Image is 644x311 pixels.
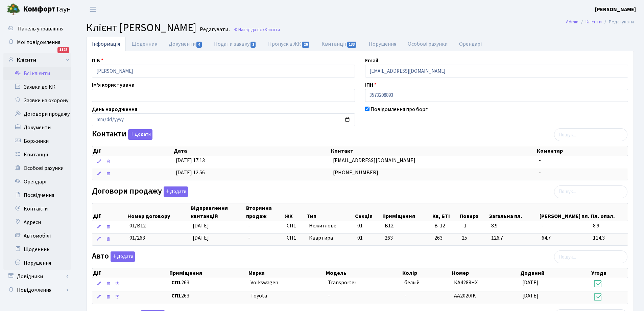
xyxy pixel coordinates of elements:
[164,186,188,197] button: Договори продажу
[3,94,71,107] a: Заявки на охорону
[491,234,536,242] span: 126.7
[3,36,71,49] a: Мої повідомлення1125
[347,42,357,48] span: 133
[595,5,636,14] a: [PERSON_NAME]
[18,25,64,32] span: Панель управління
[434,234,456,242] span: 263
[454,292,476,299] span: AA2020IK
[363,37,402,51] a: Порушення
[309,234,352,242] span: Квартира
[371,105,428,113] label: Повідомлення про борг
[306,203,354,221] th: Тип
[162,185,188,197] a: Додати
[330,146,536,156] th: Контакт
[265,26,280,33] span: Клієнти
[602,18,634,26] li: Редагувати
[196,42,202,48] span: 4
[234,26,280,33] a: Назад до всіхКлієнти
[92,251,135,262] label: Авто
[193,222,209,229] span: [DATE]
[539,169,541,176] span: -
[92,186,188,197] label: Договори продажу
[171,279,181,286] b: СП1
[454,279,478,286] span: KA4288HX
[520,268,591,278] th: Доданий
[92,129,152,140] label: Контакти
[357,234,363,242] span: 01
[554,128,627,141] input: Пошук...
[333,157,415,164] span: [EMAIL_ADDRESS][DOMAIN_NAME]
[129,222,146,229] span: 01/В12
[542,222,588,230] span: -
[287,222,304,230] span: СП1
[111,251,135,262] button: Авто
[193,234,209,242] span: [DATE]
[190,203,245,221] th: Відправлення квитанцій
[488,203,539,221] th: Загальна пл.
[586,18,602,25] a: Клієнти
[57,47,69,53] div: 1125
[176,169,205,176] span: [DATE] 12:56
[539,157,541,164] span: -
[451,268,520,278] th: Номер
[328,279,356,286] span: Transporter
[171,292,245,300] span: 263
[402,268,451,278] th: Колір
[287,234,304,242] span: СП1
[198,26,230,33] small: Редагувати .
[171,279,245,287] span: 263
[566,18,578,25] a: Admin
[302,42,309,48] span: 26
[126,37,163,51] a: Щоденник
[365,57,378,65] label: Email
[3,188,71,202] a: Посвідчення
[382,203,432,221] th: Приміщення
[3,202,71,216] a: Контакти
[354,203,382,221] th: Секція
[591,268,628,278] th: Угода
[23,4,55,15] b: Комфорт
[3,229,71,243] a: Автомобілі
[245,203,284,221] th: Вторинна продаж
[402,37,453,51] a: Особові рахунки
[208,37,262,51] a: Подати заявку
[536,146,628,156] th: Коментар
[328,292,330,299] span: -
[251,292,267,299] span: Toyota
[169,268,248,278] th: Приміщення
[404,279,420,286] span: белый
[522,279,539,286] span: [DATE]
[3,107,71,121] a: Договори продажу
[92,105,137,113] label: День народження
[17,39,60,46] span: Мої повідомлення
[593,222,625,230] span: 8.9
[3,134,71,148] a: Боржники
[176,157,205,164] span: [DATE] 17:13
[459,203,488,221] th: Поверх
[3,161,71,175] a: Особові рахунки
[129,234,145,242] span: 01/263
[262,37,316,51] a: Пропуск в ЖК
[404,292,406,299] span: -
[539,203,590,221] th: [PERSON_NAME] пл.
[385,234,393,242] span: 263
[491,222,536,230] span: 8.9
[92,268,169,278] th: Дії
[365,81,377,89] label: ІПН
[3,67,71,80] a: Всі клієнти
[248,234,250,242] span: -
[325,268,402,278] th: Модель
[86,37,126,51] a: Інформація
[92,81,135,89] label: Ім'я користувача
[163,37,208,51] a: Документи
[126,128,152,140] a: Додати
[3,243,71,256] a: Щоденник
[432,203,459,221] th: Кв, БТІ
[462,222,486,230] span: -1
[3,256,71,270] a: Порушення
[127,203,190,221] th: Номер договору
[3,80,71,94] a: Заявки до КК
[590,203,628,221] th: Пл. опал.
[284,203,306,221] th: ЖК
[23,4,71,15] span: Таун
